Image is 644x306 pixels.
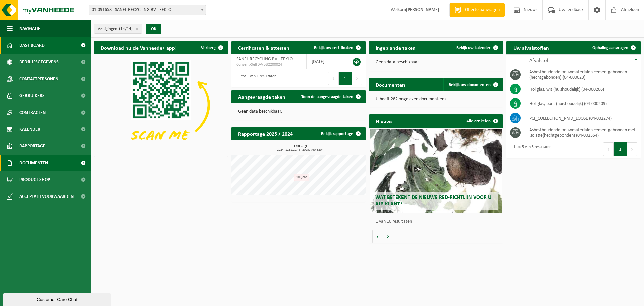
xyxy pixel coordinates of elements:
[307,54,343,69] td: [DATE]
[406,7,439,12] strong: [PERSON_NAME]
[524,125,641,140] td: asbesthoudende bouwmaterialen cementgebonden met isolatie(hechtgebonden) (04-002554)
[19,20,40,37] span: Navigatie
[294,174,309,181] div: 105,26 t
[89,5,206,15] span: 01-091658 - SANEL RECYCLING BV - EEKLO
[376,60,496,65] p: Geen data beschikbaar.
[3,291,112,306] iframe: chat widget
[456,46,491,50] span: Bekijk uw kalender
[231,90,292,103] h2: Aangevraagde taken
[375,195,491,207] span: Wat betekent de nieuwe RED-richtlijn voor u als klant?
[196,41,227,54] button: Verberg
[98,24,133,34] span: Vestigingen
[443,78,502,91] a: Bekijk uw documenten
[235,144,366,152] h3: Tonnage
[461,114,502,128] a: Alle artikelen
[94,54,228,155] img: Download de VHEPlus App
[372,230,383,243] button: Vorige
[524,67,641,82] td: asbesthoudende bouwmaterialen cementgebonden (hechtgebonden) (04-000023)
[506,41,556,54] h2: Uw afvalstoffen
[19,121,40,138] span: Kalender
[383,230,393,243] button: Volgende
[309,41,365,54] a: Bekijk uw certificaten
[352,72,362,85] button: Next
[316,127,365,140] a: Bekijk rapportage
[19,188,74,205] span: Acceptatievoorwaarden
[19,37,45,54] span: Dashboard
[339,72,352,85] button: 1
[296,90,365,103] a: Toon de aangevraagde taken
[627,142,637,156] button: Next
[510,142,551,157] div: 1 tot 5 van 5 resultaten
[235,148,366,152] span: 2024: 1161,214 t - 2025: 760,320 t
[89,5,206,15] span: 01-091658 - SANEL RECYCLING BV - EEKLO
[94,41,183,54] h2: Download nu de Vanheede+ app!
[19,155,48,171] span: Documenten
[614,142,627,156] button: 1
[146,24,161,34] button: OK
[328,72,339,85] button: Previous
[231,41,296,54] h2: Certificaten & attesten
[19,171,50,188] span: Product Shop
[119,27,133,31] count: (14/14)
[449,3,505,17] a: Offerte aanvragen
[587,41,640,54] a: Ophaling aanvragen
[603,142,614,156] button: Previous
[524,111,641,125] td: PCI_COLLECTION_PMD_LOOSE (04-002274)
[231,127,300,140] h2: Rapportage 2025 / 2024
[369,78,412,91] h2: Documenten
[238,109,359,114] p: Geen data beschikbaar.
[19,138,45,155] span: Rapportage
[236,62,301,68] span: Consent-SelfD-VEG2200024
[314,46,353,50] span: Bekijk uw certificaten
[201,46,216,50] span: Verberg
[369,41,422,54] h2: Ingeplande taken
[376,219,500,224] p: 1 van 10 resultaten
[94,24,142,34] button: Vestigingen(14/14)
[19,104,46,121] span: Contracten
[19,71,58,87] span: Contactpersonen
[592,46,628,50] span: Ophaling aanvragen
[369,114,399,127] h2: Nieuws
[19,87,45,104] span: Gebruikers
[301,95,353,99] span: Toon de aangevraagde taken
[376,97,496,102] p: U heeft 282 ongelezen document(en).
[451,41,502,54] a: Bekijk uw kalender
[463,7,501,13] span: Offerte aanvragen
[370,129,502,213] a: Wat betekent de nieuwe RED-richtlijn voor u als klant?
[236,57,293,62] span: SANEL RECYCLING BV - EEKLO
[235,71,276,86] div: 1 tot 1 van 1 resultaten
[449,83,491,87] span: Bekijk uw documenten
[524,96,641,111] td: hol glas, bont (huishoudelijk) (04-000209)
[19,54,59,71] span: Bedrijfsgegevens
[529,58,548,63] span: Afvalstof
[524,82,641,96] td: hol glas, wit (huishoudelijk) (04-000206)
